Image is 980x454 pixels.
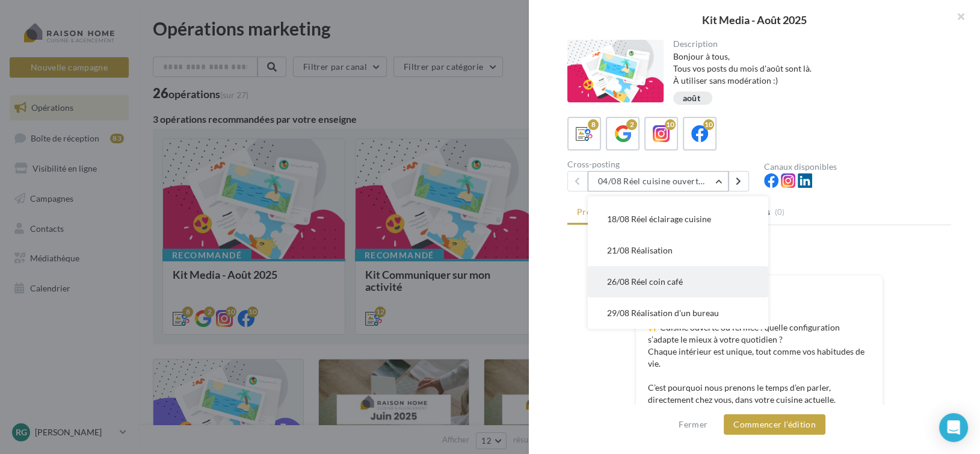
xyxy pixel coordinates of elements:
span: 26/08 Réel coin café [607,276,683,287]
span: 18/08 Réel éclairage cuisine [607,214,711,224]
button: Commencer l'édition [724,414,825,435]
button: 26/08 Réel coin café [588,266,768,297]
button: 21/08 Réalisation [588,235,768,266]
span: 21/08 Réalisation [607,245,673,255]
div: 10 [703,119,714,130]
div: 2 [626,119,637,130]
div: 10 [665,119,676,130]
div: Cross-posting [567,160,754,169]
button: 18/08 Réel éclairage cuisine [588,204,768,235]
button: 04/08 Réel cuisine ouverte ou fermée [588,171,729,191]
div: Description [673,40,942,48]
div: 8 [588,119,599,130]
div: Bonjour à tous, Tous vos posts du mois d'août sont là. À utiliser sans modération :) [673,51,942,87]
span: (0) [775,207,785,217]
div: Canaux disponibles [764,163,951,171]
div: Kit Media - Août 2025 [548,14,961,25]
div: août [683,94,700,103]
div: Open Intercom Messenger [939,413,968,442]
button: Fermer [674,417,712,432]
span: 29/08 Réalisation d'un bureau [607,308,719,318]
button: 29/08 Réalisation d'un bureau [588,297,768,329]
